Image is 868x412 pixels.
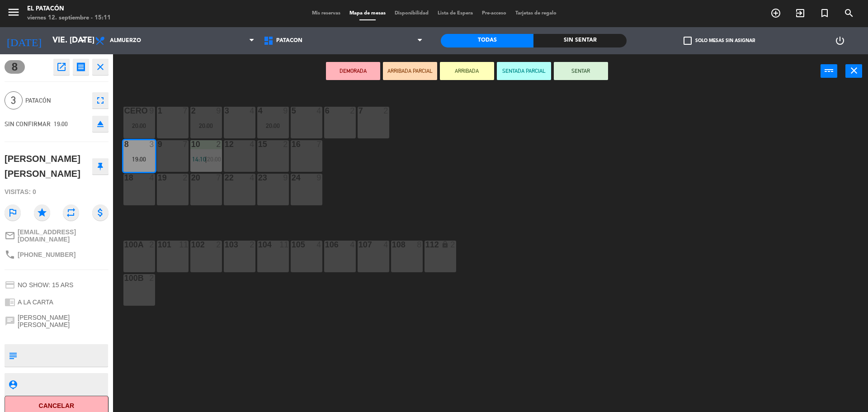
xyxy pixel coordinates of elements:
[5,204,21,221] i: outlined_flag
[433,11,477,16] span: Lista de Espera
[477,11,511,16] span: Pre-acceso
[554,62,608,80] button: SENTAR
[34,204,50,221] i: star
[258,107,259,115] div: 4
[5,120,51,128] span: SIN CONFIRMAR
[63,204,79,221] i: repeat
[149,274,155,282] div: 2
[258,241,259,249] div: 104
[25,95,88,106] span: Patacón
[56,62,67,72] i: open_in_new
[8,350,18,360] i: subject
[359,241,359,249] div: 107
[5,91,23,109] span: 3
[824,65,835,76] i: power_input
[5,316,15,327] i: chat
[18,298,53,306] span: A LA CARTA
[158,140,158,148] div: 9
[844,8,854,19] i: search
[350,241,355,249] div: 4
[5,297,15,308] i: chrome_reader_mode
[123,156,155,162] div: 19:00
[5,279,15,290] i: credit_card
[292,107,292,115] div: 5
[183,107,188,115] div: 7
[350,107,355,115] div: 2
[54,120,68,128] span: 19:00
[390,11,433,16] span: Disponibilidad
[425,241,426,249] div: 112
[92,116,108,132] button: eject
[124,274,125,282] div: 100b
[250,140,255,148] div: 4
[276,38,302,44] span: Patacón
[190,123,222,129] div: 20:00
[73,59,89,75] button: receipt
[149,241,155,249] div: 2
[183,140,188,148] div: 7
[192,156,206,163] span: 14:10
[770,8,781,19] i: add_circle_outline
[359,107,359,115] div: 7
[258,140,259,148] div: 15
[250,174,255,182] div: 4
[283,140,288,148] div: 2
[283,107,288,115] div: 9
[819,8,830,19] i: turned_in_not
[179,241,188,249] div: 11
[77,35,88,46] i: arrow_drop_down
[316,107,322,115] div: 4
[250,241,255,249] div: 2
[257,123,289,129] div: 20:00
[316,174,322,182] div: 9
[158,174,158,182] div: 19
[441,241,449,248] i: lock
[8,379,18,389] i: person_pin
[440,62,494,80] button: ARRIBADA
[216,140,222,148] div: 2
[191,241,192,249] div: 102
[5,228,108,243] a: mail_outline[EMAIL_ADDRESS][DOMAIN_NAME]
[18,314,108,328] span: [PERSON_NAME] [PERSON_NAME]
[149,174,155,182] div: 4
[845,64,862,78] button: close
[124,107,125,115] div: CERO
[216,107,222,115] div: 9
[5,184,108,200] div: Visitas: 0
[149,107,155,115] div: 9
[417,241,422,249] div: 8
[7,5,20,22] button: menu
[795,8,806,19] i: exit_to_app
[158,241,158,249] div: 101
[383,107,389,115] div: 2
[123,123,155,129] div: 20:00
[92,92,108,109] button: fullscreen
[511,11,561,16] span: Tarjetas de regalo
[18,228,108,243] span: [EMAIL_ADDRESS][DOMAIN_NAME]
[497,62,551,80] button: SENTADA PARCIAL
[5,249,15,260] i: phone
[345,11,390,16] span: Mapa de mesas
[316,140,322,148] div: 7
[75,62,86,72] i: receipt
[191,107,192,115] div: 2
[7,5,20,19] i: menu
[450,241,456,249] div: 2
[307,11,345,16] span: Mis reservas
[383,62,437,80] button: ARRIBADA PARCIAL
[5,230,15,241] i: mail_outline
[292,241,292,249] div: 105
[27,14,111,23] div: viernes 12. septiembre - 15:11
[207,156,221,163] span: 20:00
[92,204,108,221] i: attach_money
[316,241,322,249] div: 4
[205,156,207,163] span: |
[18,251,75,258] span: [PHONE_NUMBER]
[95,118,106,129] i: eject
[5,60,25,74] span: 8
[821,64,837,78] button: power_input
